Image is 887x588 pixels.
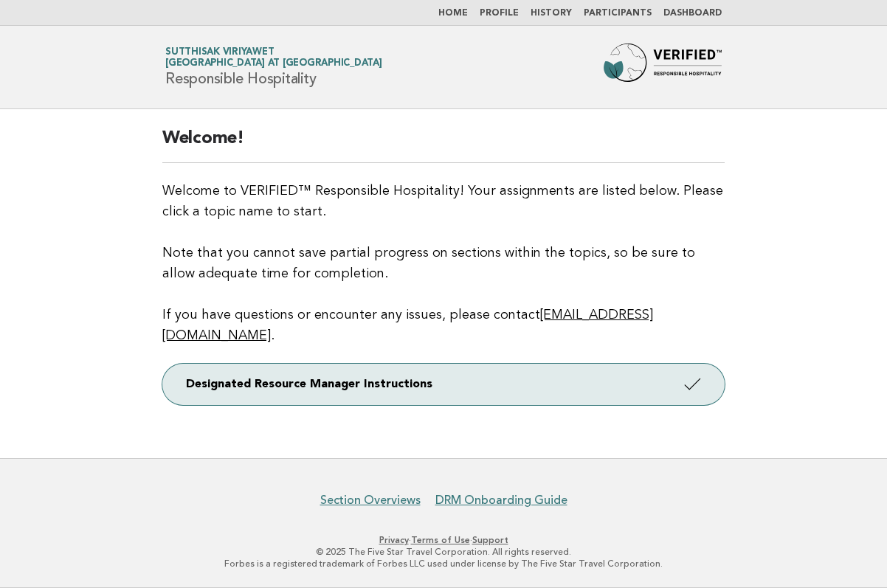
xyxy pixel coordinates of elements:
a: Home [438,9,468,18]
a: Privacy [379,535,409,545]
h2: Welcome! [162,127,725,163]
a: Terms of Use [411,535,470,545]
a: Participants [584,9,652,18]
p: · · [21,534,866,546]
a: Sutthisak Viriyawet[GEOGRAPHIC_DATA] at [GEOGRAPHIC_DATA] [165,47,382,68]
a: Designated Resource Manager Instructions [162,364,725,405]
a: DRM Onboarding Guide [435,493,567,508]
h1: Responsible Hospitality [165,48,382,86]
img: Forbes Travel Guide [604,44,722,91]
a: Support [472,535,508,545]
span: [GEOGRAPHIC_DATA] at [GEOGRAPHIC_DATA] [165,59,382,69]
a: Profile [480,9,519,18]
a: Section Overviews [320,493,421,508]
p: © 2025 The Five Star Travel Corporation. All rights reserved. [21,546,866,558]
a: Dashboard [663,9,722,18]
p: Forbes is a registered trademark of Forbes LLC used under license by The Five Star Travel Corpora... [21,558,866,570]
p: Welcome to VERIFIED™ Responsible Hospitality! Your assignments are listed below. Please click a t... [162,181,725,346]
a: History [531,9,572,18]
